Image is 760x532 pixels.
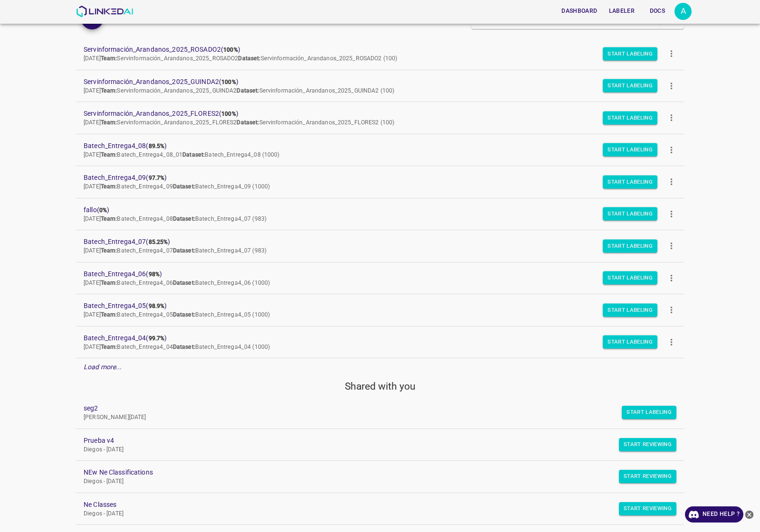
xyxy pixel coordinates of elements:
span: [DATE] Batech_Entrega4_04 Batech_Entrega4_04 (1000) [84,344,270,350]
a: Labeler [603,1,640,21]
button: Docs [642,3,673,19]
span: [DATE] Batech_Entrega4_09 Batech_Entrega4_09 (1000) [84,183,270,190]
a: Need Help ? [685,506,743,523]
button: more [661,203,682,224]
span: [DATE] Servinformación_Arandanos_2025_FLORES2 Servinformación_Arandanos_2025_FLORES2 (100) [84,119,394,126]
a: Batech_Entrega4_05(98.9%)[DATE]Team:Batech_Entrega4_05Dataset:Batech_Entrega4_05 (1000) [76,294,684,326]
a: Docs [640,1,674,21]
button: Open settings [674,3,692,20]
b: Team: [101,344,117,350]
b: Team: [101,119,117,126]
a: Batech_Entrega4_07(85.25%)[DATE]Team:Batech_Entrega4_07Dataset:Batech_Entrega4_07 (983) [76,230,684,262]
b: Dataset: [173,183,195,190]
button: Start Reviewing [619,470,676,483]
span: [DATE] Servinformación_Arandanos_2025_ROSADO2 Servinformación_Arandanos_2025_ROSADO2 (100) [84,55,397,62]
b: Team: [101,87,117,94]
span: Servinformación_Arandanos_2025_FLORES2 ( ) [84,109,661,119]
span: Servinformación_Arandanos_2025_ROSADO2 ( ) [84,45,661,55]
a: NEw Ne Classifications [84,467,661,477]
span: [DATE] Batech_Entrega4_06 Batech_Entrega4_06 (1000) [84,280,270,286]
p: Diegos - [DATE] [84,477,661,486]
a: Ne Classes [84,500,661,510]
b: Dataset: [182,151,205,158]
a: Batech_Entrega4_04(99.7%)[DATE]Team:Batech_Entrega4_04Dataset:Batech_Entrega4_04 (1000) [76,327,684,358]
a: Servinformación_Arandanos_2025_FLORES2(100%)[DATE]Team:Servinformación_Arandanos_2025_FLORES2Data... [76,102,684,134]
b: Dataset: [238,55,260,62]
b: Dataset: [173,280,195,286]
b: 89.5% [149,143,165,149]
a: seg2 [84,403,661,413]
p: Diegos - [DATE] [84,446,661,454]
em: Load more... [84,363,122,371]
b: Team: [101,55,117,62]
span: Batech_Entrega4_07 ( ) [84,237,661,247]
div: Load more... [76,358,684,376]
span: Batech_Entrega4_06 ( ) [84,269,661,279]
button: more [661,235,682,257]
button: Start Labeling [603,207,657,221]
span: Batech_Entrega4_08 ( ) [84,141,661,151]
button: more [661,331,682,353]
button: Start Labeling [603,336,657,349]
b: Dataset: [173,311,195,318]
span: [DATE] Batech_Entrega4_08 Batech_Entrega4_07 (983) [84,215,266,222]
button: Start Labeling [603,111,657,124]
b: Team: [101,311,117,318]
b: 0% [99,207,107,214]
p: Diegos - [DATE] [84,510,661,518]
b: 100% [221,111,236,117]
b: Team: [101,247,117,254]
a: Batech_Entrega4_06(98%)[DATE]Team:Batech_Entrega4_06Dataset:Batech_Entrega4_06 (1000) [76,262,684,294]
button: more [661,107,682,129]
b: 99.7% [149,335,165,342]
button: Start Reviewing [619,438,676,451]
button: Start Labeling [603,47,657,60]
button: more [661,171,682,193]
a: Servinformación_Arandanos_2025_ROSADO2(100%)[DATE]Team:Servinformación_Arandanos_2025_ROSADO2Data... [76,38,684,70]
b: Dataset: [173,344,195,350]
img: LinkedAI [76,6,133,17]
button: Start Labeling [603,79,657,93]
button: more [661,75,682,96]
button: more [661,139,682,160]
button: Start Reviewing [619,502,676,515]
div: A [674,3,692,20]
button: Start Labeling [603,239,657,252]
button: Labeler [605,3,638,19]
button: Dashboard [558,3,601,19]
b: Team: [101,280,117,286]
b: 98.9% [149,303,165,309]
b: Team: [101,151,117,158]
span: Batech_Entrega4_05 ( ) [84,301,661,311]
b: 100% [223,47,238,53]
a: Servinformación_Arandanos_2025_GUINDA2(100%)[DATE]Team:Servinformación_Arandanos_2025_GUINDA2Data... [76,70,684,102]
button: Start Labeling [603,271,657,285]
a: Dashboard [556,1,603,21]
span: Batech_Entrega4_04 ( ) [84,333,661,343]
b: 85.25% [149,239,168,245]
b: 100% [221,79,236,85]
b: 97.7% [149,175,165,181]
span: Servinformación_Arandanos_2025_GUINDA2 ( ) [84,77,661,87]
a: fallo(0%)[DATE]Team:Batech_Entrega4_08Dataset:Batech_Entrega4_07 (983) [76,198,684,230]
button: more [661,299,682,321]
button: Start Labeling [603,175,657,188]
b: Dataset: [237,119,259,126]
button: more [661,267,682,289]
b: 98% [149,271,160,278]
b: Team: [101,183,117,190]
h5: Shared with you [76,380,684,393]
b: Dataset: [173,215,195,222]
span: [DATE] Servinformación_Arandanos_2025_GUINDA2 Servinformación_Arandanos_2025_GUINDA2 (100) [84,87,394,94]
b: Dataset: [173,247,195,254]
button: Start Labeling [603,143,657,157]
button: close-help [743,506,755,523]
span: [DATE] Batech_Entrega4_08_01 Batech_Entrega4_08 (1000) [84,151,280,158]
b: Dataset: [237,87,259,94]
span: Batech_Entrega4_09 ( ) [84,173,661,183]
a: Prueba v4 [84,436,661,446]
a: Batech_Entrega4_09(97.7%)[DATE]Team:Batech_Entrega4_09Dataset:Batech_Entrega4_09 (1000) [76,166,684,198]
button: Start Labeling [622,406,676,419]
a: Batech_Entrega4_08(89.5%)[DATE]Team:Batech_Entrega4_08_01Dataset:Batech_Entrega4_08 (1000) [76,134,684,166]
button: more [661,43,682,65]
